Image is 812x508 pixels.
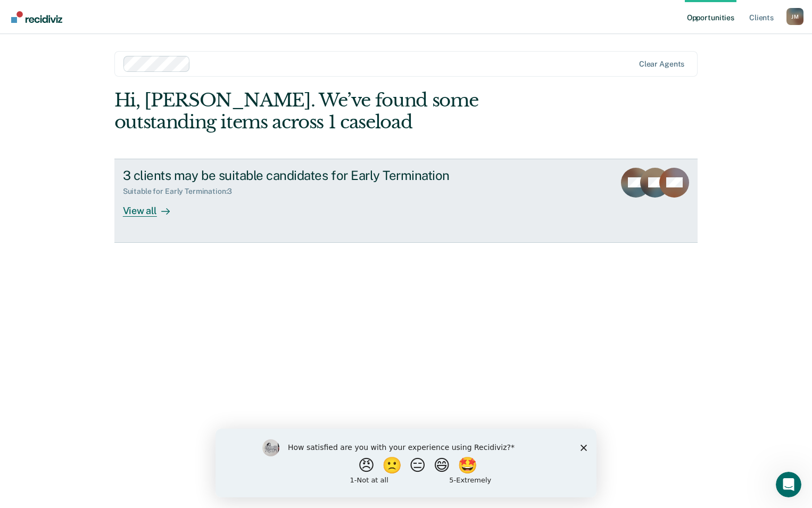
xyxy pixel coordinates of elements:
[786,8,803,25] div: J M
[123,196,183,217] div: View all
[123,168,496,183] div: 3 clients may be suitable candidates for Early Termination
[639,60,684,69] div: Clear agents
[114,159,698,243] a: 3 clients may be suitable candidates for Early TerminationSuitable for Early Termination:3View all
[216,429,596,497] iframe: Survey by Kim from Recidiviz
[11,11,62,23] img: Recidiviz
[786,8,803,25] button: Profile dropdown button
[114,89,581,133] div: Hi, [PERSON_NAME]. We’ve found some outstanding items across 1 caseload
[123,187,241,196] div: Suitable for Early Termination : 3
[776,472,801,497] iframe: Intercom live chat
